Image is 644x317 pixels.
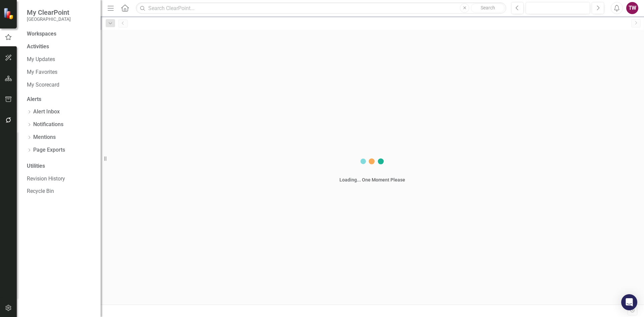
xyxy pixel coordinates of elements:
[27,81,94,89] a: My Scorecard
[27,30,56,38] div: Workspaces
[339,176,405,183] div: Loading... One Moment Please
[27,8,71,16] span: My ClearPoint
[136,2,506,14] input: Search ClearPoint...
[27,162,94,170] div: Utilities
[626,2,638,14] button: TW
[27,175,94,183] a: Revision History
[621,294,637,310] div: Open Intercom Messenger
[27,68,94,76] a: My Favorites
[27,56,94,63] a: My Updates
[27,16,71,22] small: [GEOGRAPHIC_DATA]
[33,108,60,116] a: Alert Inbox
[3,7,15,19] img: ClearPoint Strategy
[33,134,56,141] a: Mentions
[33,121,63,128] a: Notifications
[27,96,94,103] div: Alerts
[27,43,94,51] div: Activities
[471,3,504,13] button: Search
[481,5,495,10] span: Search
[33,146,65,154] a: Page Exports
[27,188,94,195] a: Recycle Bin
